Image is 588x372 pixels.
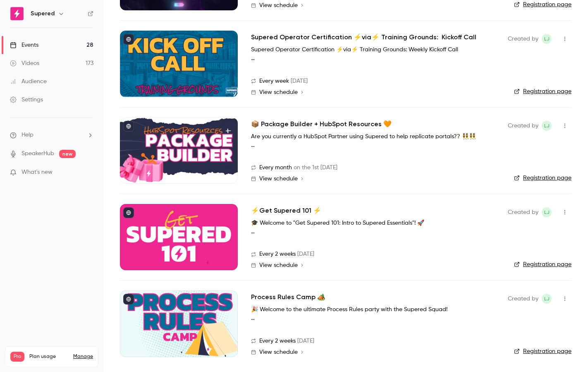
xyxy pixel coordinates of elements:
a: 📦 Package Builder + HubSpot Resources 🧡 [251,119,392,129]
a: Process Rules Camp 🏕️ [251,292,325,302]
span: Lindsay John [542,121,552,131]
a: Manage [73,353,93,360]
span: View schedule [259,89,298,95]
a: SpeakerHub [22,149,54,158]
h1: 🎓 Welcome to "Get Supered 101: Intro to Supered Essentials"! 🚀 [251,219,495,228]
span: Every 2 weeks [259,337,296,346]
span: on the 1st [DATE] [294,163,337,172]
span: Created by [508,34,538,44]
iframe: Noticeable Trigger [84,169,93,176]
a: Registration page [514,87,571,96]
span: Lindsay John [542,294,552,304]
a: View schedule [251,175,495,182]
span: Lindsay John [542,207,552,217]
span: Created by [508,294,538,304]
li: help-dropdown-opener [10,131,93,139]
p: 🎉 Welcome to the ultimate Process Rules party with the Supered Squad! [251,305,495,314]
div: Audience [10,77,47,86]
span: LJ [544,34,550,44]
span: Created by [508,207,538,217]
span: Plan usage [29,353,68,360]
strong: Supered Operator Certification ⚡️via⚡️ Training Grounds: Weekly Kickoff Call [251,47,458,53]
span: new [59,150,76,158]
a: View schedule [251,262,495,269]
span: Created by [508,121,538,131]
span: Every week [259,77,289,86]
span: View schedule [259,2,298,8]
span: [DATE] [297,337,314,346]
a: Registration page [514,347,571,355]
span: [DATE] [291,77,308,86]
span: Lindsay John [542,34,552,44]
img: Supered [10,7,24,20]
span: LJ [544,294,550,304]
a: Registration page [514,0,571,9]
span: View schedule [259,262,298,268]
span: Pro [10,352,24,362]
a: View schedule [251,89,495,96]
a: Registration page [514,174,571,182]
span: Help [22,131,33,139]
a: Supered Operator Certification ⚡️via⚡️ Training Grounds: Kickoff Call [251,32,476,42]
a: ⚡️Get Supered 101 ⚡️ [251,206,321,216]
p: Are you currently a HubSpot Partner using Supered to help replicate portals?? 👯‍♀️👯‍♀️ [251,132,495,141]
a: Registration page [514,260,571,269]
span: [DATE] [297,250,314,259]
a: View schedule [251,2,495,9]
div: Events [10,41,38,49]
span: LJ [544,207,550,217]
span: What's new [22,168,53,177]
span: View schedule [259,176,298,182]
a: View schedule [251,349,495,355]
span: Every 2 weeks [259,250,296,259]
div: Videos [10,59,39,67]
h6: Supered [31,10,55,18]
span: LJ [544,121,550,131]
span: Every month [259,163,292,172]
div: Settings [10,96,43,104]
span: View schedule [259,349,298,355]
